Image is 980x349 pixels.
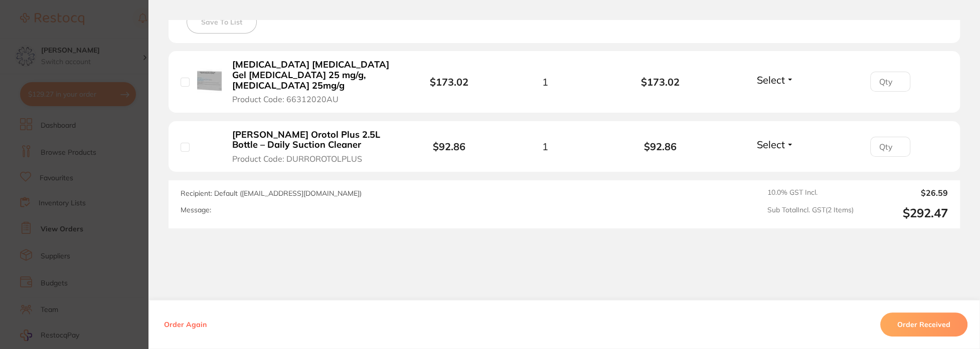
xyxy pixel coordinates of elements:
[767,188,854,197] span: 10.0 % GST Incl.
[754,74,797,86] button: Select
[232,154,362,163] span: Product Code: DURROROTOLPLUS
[603,141,718,152] b: $92.86
[197,133,222,158] img: Durr Orotol Plus 2.5L Bottle – Daily Suction Cleaner
[767,206,854,220] span: Sub Total Incl. GST ( 2 Items)
[870,137,910,157] input: Qty
[603,76,718,88] b: $173.02
[232,130,393,150] b: [PERSON_NAME] Orotol Plus 2.5L Bottle – Daily Suction Cleaner
[862,188,948,197] output: $26.59
[181,206,211,214] label: Message:
[433,140,465,153] b: $92.86
[197,69,222,93] img: Oraqix Periodontal Gel Lignocaine 25 mg/g, Prilocaine 25mg/g
[181,189,362,198] span: Recipient: Default ( [EMAIL_ADDRESS][DOMAIN_NAME] )
[229,59,396,104] button: [MEDICAL_DATA] [MEDICAL_DATA] Gel [MEDICAL_DATA] 25 mg/g, [MEDICAL_DATA] 25mg/g Product Code: 663...
[880,312,967,336] button: Order Received
[232,60,393,91] b: [MEDICAL_DATA] [MEDICAL_DATA] Gel [MEDICAL_DATA] 25 mg/g, [MEDICAL_DATA] 25mg/g
[862,206,948,220] output: $292.47
[229,129,396,164] button: [PERSON_NAME] Orotol Plus 2.5L Bottle – Daily Suction Cleaner Product Code: DURROROTOLPLUS
[542,141,548,152] span: 1
[870,72,910,92] input: Qty
[187,11,257,34] button: Save To List
[232,95,339,104] span: Product Code: 66312020AU
[757,138,785,151] span: Select
[161,320,210,329] button: Order Again
[757,74,785,86] span: Select
[542,76,548,88] span: 1
[754,138,797,151] button: Select
[430,76,468,88] b: $173.02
